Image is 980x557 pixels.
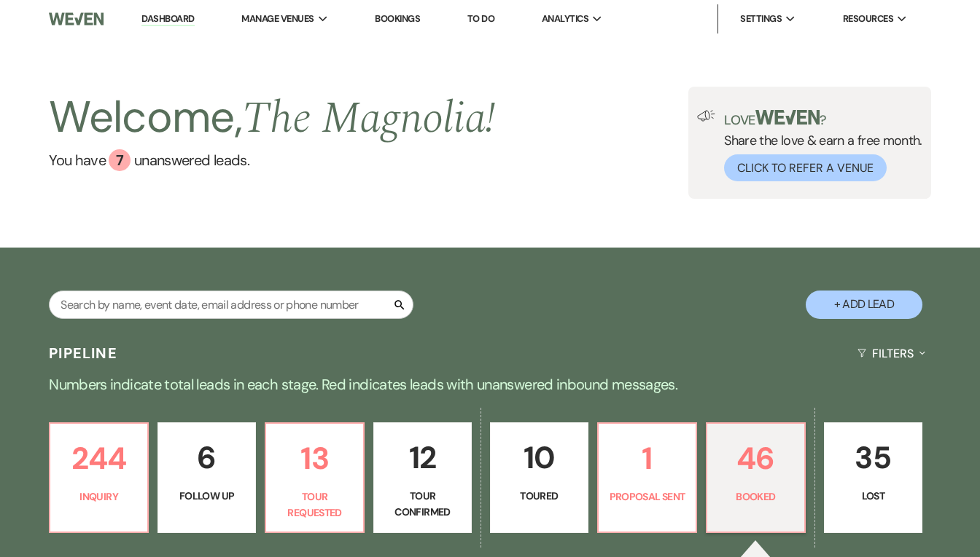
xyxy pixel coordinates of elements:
a: 10Toured [490,422,588,533]
p: 12 [383,433,462,482]
a: 12Tour Confirmed [373,422,472,533]
a: 35Lost [824,422,922,533]
span: Analytics [542,12,588,26]
p: Inquiry [59,489,139,505]
p: Toured [499,488,579,504]
img: Weven Logo [49,4,104,34]
p: 13 [275,434,354,483]
img: weven-logo-green.svg [755,110,820,125]
p: 244 [59,434,139,483]
a: Dashboard [141,12,194,26]
span: Manage Venues [241,12,314,26]
p: 35 [833,433,913,482]
input: Search by name, event date, email address or phone number [49,291,413,319]
p: 6 [167,433,246,482]
a: 6Follow Up [157,422,256,533]
p: Follow Up [167,488,246,504]
div: Share the love & earn a free month. [715,110,922,181]
p: Proposal Sent [607,489,687,505]
span: The Magnolia ! [242,85,496,152]
h3: Pipeline [49,343,117,363]
div: 7 [109,149,131,171]
a: 244Inquiry [49,422,149,533]
p: 46 [716,434,796,483]
a: 46Booked [706,422,806,533]
a: Bookings [375,12,420,25]
p: Tour Requested [275,489,354,521]
p: Booked [716,489,796,505]
span: Settings [740,12,782,26]
span: Resources [843,12,893,26]
h2: Welcome, [49,87,496,149]
p: Love ? [724,110,922,127]
p: 10 [499,433,579,482]
p: Lost [833,488,913,504]
a: 1Proposal Sent [597,422,697,533]
a: To Do [467,12,494,25]
button: Filters [852,334,931,373]
a: 13Tour Requested [265,422,365,533]
button: Click to Refer a Venue [724,154,887,181]
button: + Add Lead [806,291,922,319]
p: 1 [607,434,687,483]
a: You have 7 unanswered leads. [49,149,496,171]
img: loud-speaker-illustration.svg [697,110,715,122]
p: Tour Confirmed [383,488,462,521]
